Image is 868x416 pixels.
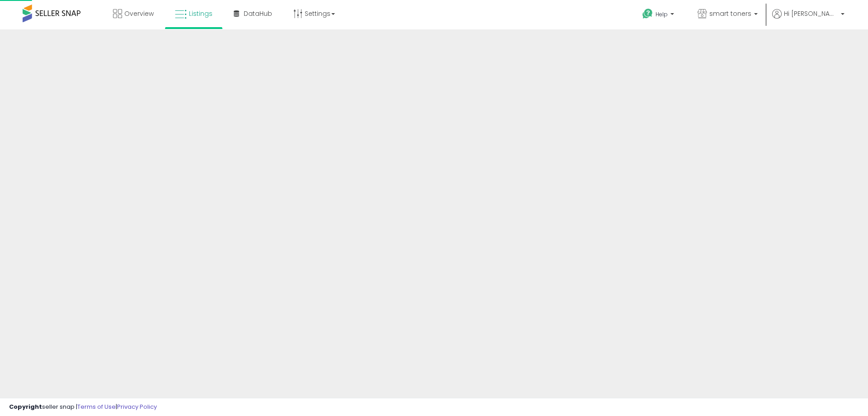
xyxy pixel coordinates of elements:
a: Terms of Use [77,402,116,411]
a: Help [635,1,683,29]
span: Listings [189,9,212,18]
span: smart toners [709,9,751,18]
a: Privacy Policy [117,402,157,411]
strong: Copyright [9,402,42,411]
span: Hi [PERSON_NAME] [784,9,838,18]
span: Overview [124,9,154,18]
span: Help [656,10,668,18]
span: DataHub [244,9,272,18]
div: seller snap | | [9,403,157,411]
i: Get Help [642,8,653,19]
a: Hi [PERSON_NAME] [772,9,844,29]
